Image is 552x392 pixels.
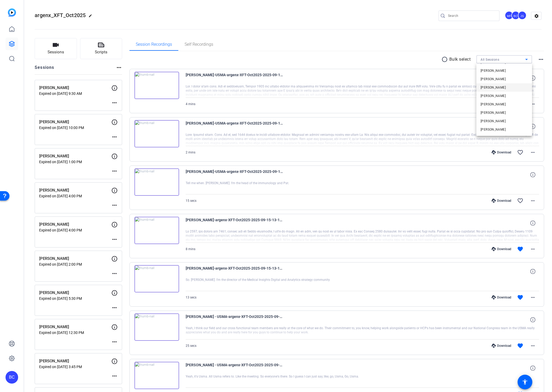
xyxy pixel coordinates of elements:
span: [PERSON_NAME] [481,110,506,116]
span: [PERSON_NAME] [481,101,506,107]
span: [PERSON_NAME] [481,76,506,82]
span: [PERSON_NAME] [481,118,506,124]
span: [PERSON_NAME] [481,68,506,74]
span: [PERSON_NAME] [481,84,506,91]
span: [PERSON_NAME] [481,93,506,99]
span: [PERSON_NAME] [481,126,506,133]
